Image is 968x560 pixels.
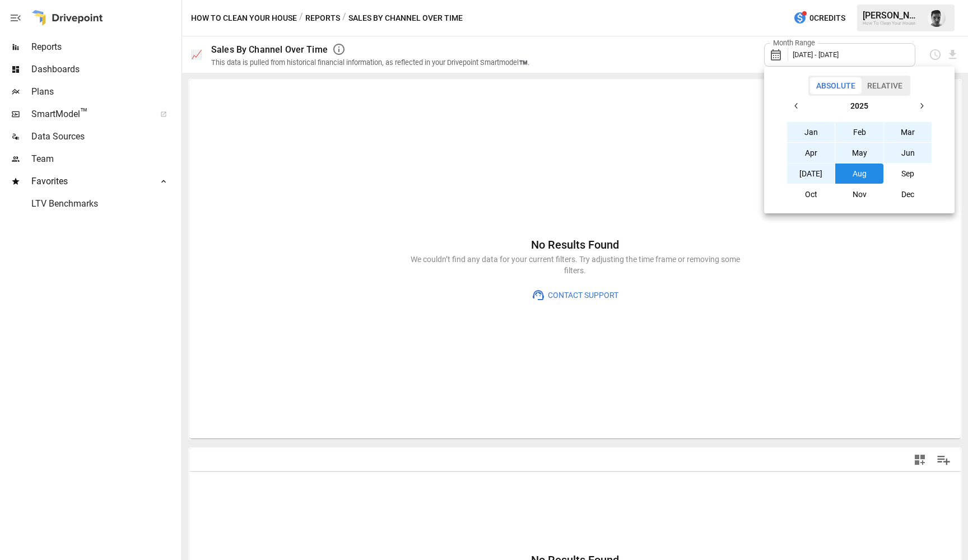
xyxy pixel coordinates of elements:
[807,96,911,116] button: 2025
[810,77,862,94] button: Absolute
[835,143,883,163] button: May
[884,184,932,204] button: Dec
[884,164,932,184] button: Sep
[787,184,835,204] button: Oct
[861,77,909,94] button: Relative
[835,164,883,184] button: Aug
[884,122,932,142] button: Mar
[835,184,883,204] button: Nov
[787,143,835,163] button: Apr
[787,164,835,184] button: [DATE]
[835,122,883,142] button: Feb
[884,143,932,163] button: Jun
[787,122,835,142] button: Jan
